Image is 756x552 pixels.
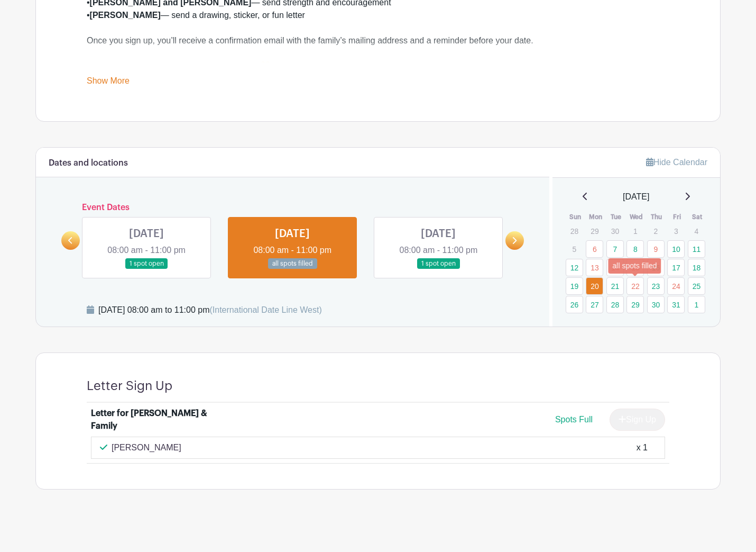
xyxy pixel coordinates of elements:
p: 2 [647,223,665,239]
div: [DATE] 08:00 am to 11:00 pm [98,304,322,316]
p: 4 [688,223,705,239]
a: 25 [688,277,705,295]
p: 30 [606,223,624,239]
a: 6 [586,240,603,258]
p: 3 [667,223,685,239]
a: 31 [667,296,685,313]
a: 10 [667,240,685,258]
th: Wed [626,212,647,222]
a: 14 [606,259,624,276]
strong: [PERSON_NAME] [90,11,161,20]
th: Sun [565,212,586,222]
a: Hide Calendar [646,158,707,167]
th: Mon [585,212,606,222]
a: 11 [688,240,705,258]
a: 8 [626,240,644,258]
div: all spots filled [609,258,661,274]
a: 18 [688,259,705,276]
a: Show More [87,76,130,89]
p: 5 [566,241,583,257]
span: Spots Full [555,415,593,424]
p: [PERSON_NAME] [112,441,181,454]
a: 20 [586,277,603,295]
a: 13 [586,259,603,276]
a: 24 [667,277,685,295]
a: 9 [647,240,665,258]
span: (International Date Line West) [209,305,321,314]
a: 19 [566,277,583,295]
a: 7 [606,240,624,258]
a: 30 [647,296,665,313]
p: 1 [626,223,644,239]
a: 27 [586,296,603,313]
a: 29 [626,296,644,313]
a: 1 [688,296,705,313]
th: Fri [667,212,687,222]
th: Thu [647,212,667,222]
a: 23 [647,277,665,295]
th: Sat [687,212,708,222]
div: Once you sign up, you’ll receive a confirmation email with the family’s mailing address and a rem... [87,34,669,60]
a: 22 [626,277,644,295]
p: 29 [586,223,603,239]
div: x 1 [637,441,648,454]
div: Letter for [PERSON_NAME] & Family [91,407,222,432]
p: 28 [566,223,583,239]
span: [DATE] [623,191,649,203]
h4: Letter Sign Up [87,378,172,394]
div: Thank you for helping bring light to their days. 💛 [87,60,669,85]
a: 17 [667,259,685,276]
a: 26 [566,296,583,313]
th: Tue [606,212,626,222]
a: 21 [606,277,624,295]
h6: Event Dates [80,203,505,213]
a: 28 [606,296,624,313]
a: 12 [566,259,583,276]
h6: Dates and locations [49,158,128,168]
